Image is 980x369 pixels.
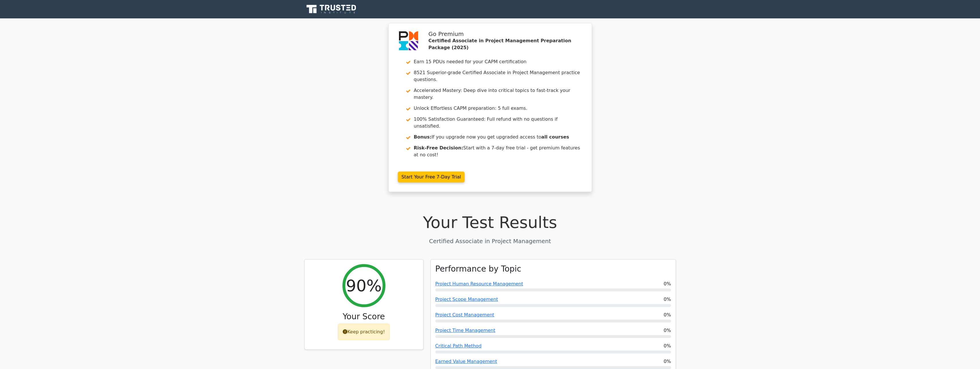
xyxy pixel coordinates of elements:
span: 0% [664,296,671,303]
a: Project Time Management [435,328,495,333]
a: Critical Path Method [435,343,482,349]
a: Project Scope Management [435,297,498,302]
a: Project Human Resource Management [435,281,523,287]
a: Start Your Free 7-Day Trial [398,172,465,182]
div: Keep practicing! [338,324,390,340]
span: 0% [664,343,671,349]
span: 0% [664,327,671,334]
h2: 90% [346,276,381,295]
p: Certified Associate in Project Management [304,237,676,245]
a: Project Cost Management [435,312,494,318]
span: 0% [664,280,671,287]
h3: Your Score [309,312,419,322]
a: Earned Value Management [435,359,497,364]
h1: Your Test Results [304,213,676,232]
span: 0% [664,358,671,365]
span: 0% [664,312,671,318]
h3: Performance by Topic [435,264,521,274]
